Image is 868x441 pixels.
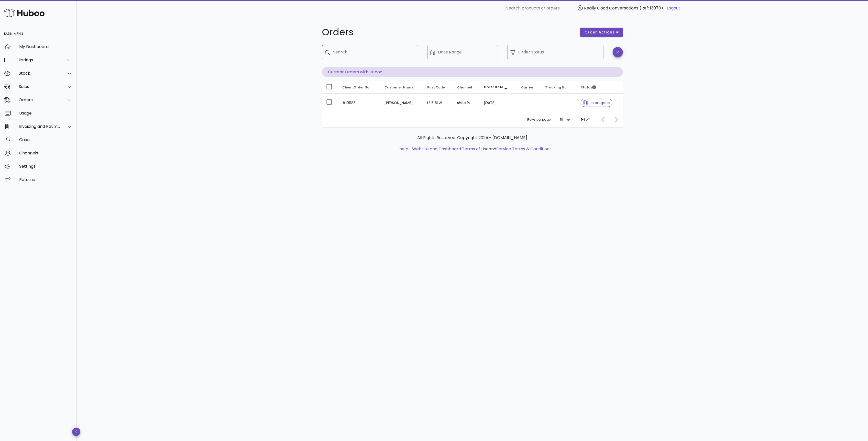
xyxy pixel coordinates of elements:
[19,44,73,49] div: My Dashboard
[457,85,472,89] span: Channel
[384,85,413,89] span: Customer Name
[19,164,73,169] div: Settings
[19,71,60,76] div: Stock
[380,94,423,112] td: [PERSON_NAME]
[560,116,572,124] div: 10Rows per page:
[484,85,503,89] span: Order Date
[496,146,552,152] a: Service Terms & Conditions
[322,67,623,77] p: Current Orders with Huboo
[338,81,380,94] th: Client Order No.
[19,84,60,89] div: Sales
[427,85,445,89] span: Post Code
[19,151,73,155] div: Channels
[326,135,619,141] p: All Rights Reserved. Copyright 2025 - [DOMAIN_NAME]
[545,85,568,89] span: Tracking No.
[581,85,596,89] span: Status
[583,101,610,105] span: in progress
[584,5,638,11] span: Really Good Conversations
[338,94,380,112] td: #10985
[19,177,73,182] div: Returns
[423,81,453,94] th: Post Code
[322,28,574,37] h1: Orders
[410,146,552,152] li: and
[521,85,534,89] span: Carrier
[19,58,60,62] div: Listings
[517,81,541,94] th: Carrier
[453,94,480,112] td: shopify
[412,146,489,152] a: Website and Dashboard Terms of Use
[19,97,60,102] div: Orders
[399,146,408,152] a: help
[584,30,615,35] span: order actions
[4,7,45,18] img: Huboo Logo
[667,5,680,11] a: Logout
[380,81,423,94] th: Customer Name
[480,94,517,112] td: [DATE]
[581,117,591,122] div: 1-1 of 1
[580,28,623,37] button: order actions
[577,81,623,94] th: Status
[480,81,517,94] th: Order Date: Sorted descending. Activate to remove sorting.
[423,94,453,112] td: LE15 6LW
[343,85,371,89] span: Client Order No.
[19,124,60,129] div: Invoicing and Payments
[19,137,73,142] div: Cases
[640,5,663,11] span: (Ref: 13070)
[528,112,572,127] div: Rows per page:
[560,117,563,122] div: 10
[541,81,577,94] th: Tracking No.
[453,81,480,94] th: Channel
[19,111,73,116] div: Usage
